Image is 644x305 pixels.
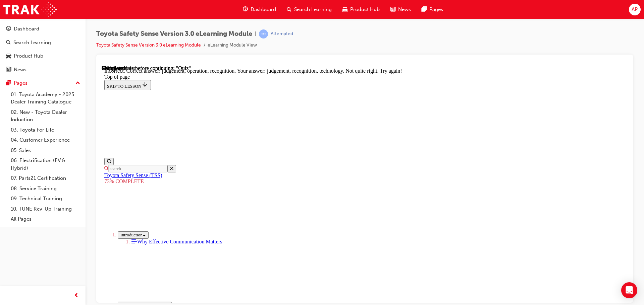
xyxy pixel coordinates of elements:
[8,125,83,135] a: 03. Toyota For Life
[8,145,83,156] a: 05. Sales
[96,42,201,48] a: Toyota Safety Sense Version 3.0 eLearning Module
[398,6,411,13] span: News
[350,6,380,13] span: Product Hub
[8,183,83,194] a: 08. Service Training
[96,30,252,38] span: Toyota Safety Sense Version 3.0 eLearning Module
[16,166,47,173] button: Toggle section: Introduction
[251,6,276,13] span: Dashboard
[14,52,43,60] div: Product Hub
[3,93,12,100] button: Show search bar
[237,3,281,16] a: guage-iconDashboard
[632,6,638,13] span: AP
[416,3,448,16] a: pages-iconPages
[3,21,83,77] button: DashboardSearch LearningProduct HubNews
[271,31,293,37] div: Attempted
[621,282,637,298] div: Open Intercom Messenger
[8,89,83,107] a: 01. Toyota Academy - 2025 Dealer Training Catalogue
[8,173,83,183] a: 07. Parts21 Certification
[3,9,524,15] div: Top of page
[14,66,26,74] div: News
[208,42,257,49] li: eLearning Module View
[6,53,11,59] span: car-icon
[19,167,41,172] span: Introduction
[7,100,66,107] input: Search
[3,36,83,49] a: Search Learning
[14,79,28,87] div: Pages
[385,3,416,16] a: news-iconNews
[75,79,80,88] span: up-icon
[3,23,83,35] a: Dashboard
[8,214,83,224] a: All Pages
[3,50,83,62] a: Product Hub
[66,100,74,107] button: Close the search form
[3,107,61,113] a: Toyota Safety Sense (TSS)
[3,15,49,25] button: SKIP TO LESSON
[8,194,83,204] a: 09. Technical Training
[243,5,248,14] span: guage-icon
[13,39,51,47] div: Search Learning
[337,3,385,16] a: car-iconProduct Hub
[281,3,337,16] a: search-iconSearch Learning
[3,64,83,76] a: News
[422,5,427,14] span: pages-icon
[6,80,11,86] span: pages-icon
[259,29,268,39] span: learningRecordVerb_ATTEMPT-icon
[3,3,524,9] div: Incorrect. Correct answer: judgement, operation, recognition. Your answer: judgement, recognition...
[8,135,83,145] a: 04. Customer Experience
[629,4,641,15] button: AP
[3,77,83,89] button: Pages
[294,6,332,13] span: Search Learning
[6,67,11,73] span: news-icon
[390,5,395,14] span: news-icon
[429,6,443,13] span: Pages
[6,40,11,46] span: search-icon
[342,5,347,14] span: car-icon
[14,25,39,33] div: Dashboard
[8,155,83,173] a: 06. Electrification (EV & Hybrid)
[8,204,83,214] a: 10. TUNE Rev-Up Training
[8,107,83,125] a: 02. New - Toyota Dealer Induction
[287,5,291,14] span: search-icon
[74,292,79,300] span: prev-icon
[3,2,57,17] img: Trak
[16,236,70,244] button: Toggle section: Advanced safety features
[6,26,11,32] span: guage-icon
[255,30,256,38] span: |
[5,18,47,23] span: SKIP TO LESSON
[3,113,524,119] div: 73% COMPLETE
